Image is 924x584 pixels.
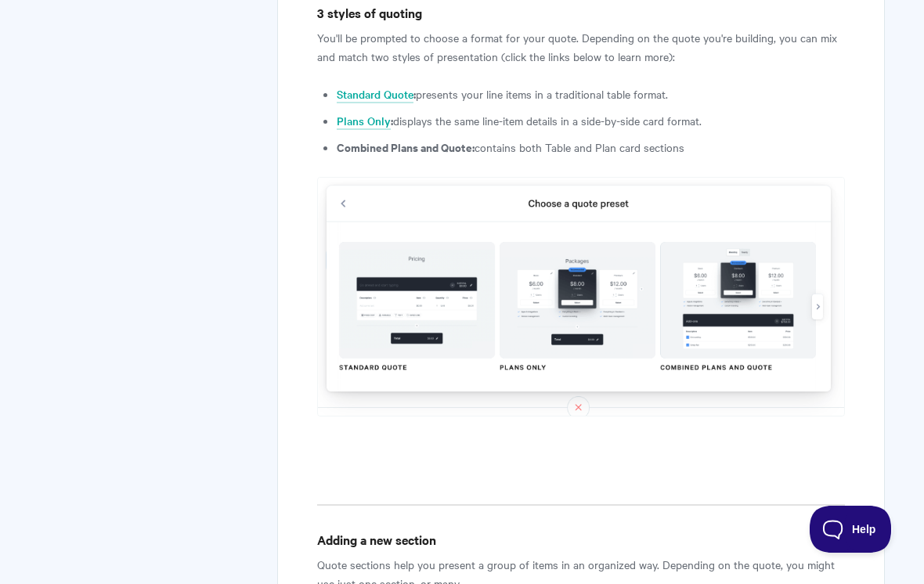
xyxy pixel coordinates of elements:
li: displays the same line-item details in a side-by-side card format. [337,111,845,130]
h4: 3 styles of quoting [317,3,845,23]
strong: Combined Plans and Quote: [337,139,475,155]
iframe: Toggle Customer Support [810,506,893,553]
a: Standard Quote [337,86,413,103]
a: Plans Only [337,113,391,130]
li: presents your line items in a traditional table format. [337,85,845,103]
strong: : [391,112,393,128]
p: You'll be prompted to choose a format for your quote. Depending on the quote you're building, you... [317,28,845,66]
img: file-nHjsc6R6qx.png [317,177,845,416]
strong: : [413,85,416,102]
li: contains both Table and Plan card sections [337,138,845,157]
h4: Adding a new section [317,530,845,550]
